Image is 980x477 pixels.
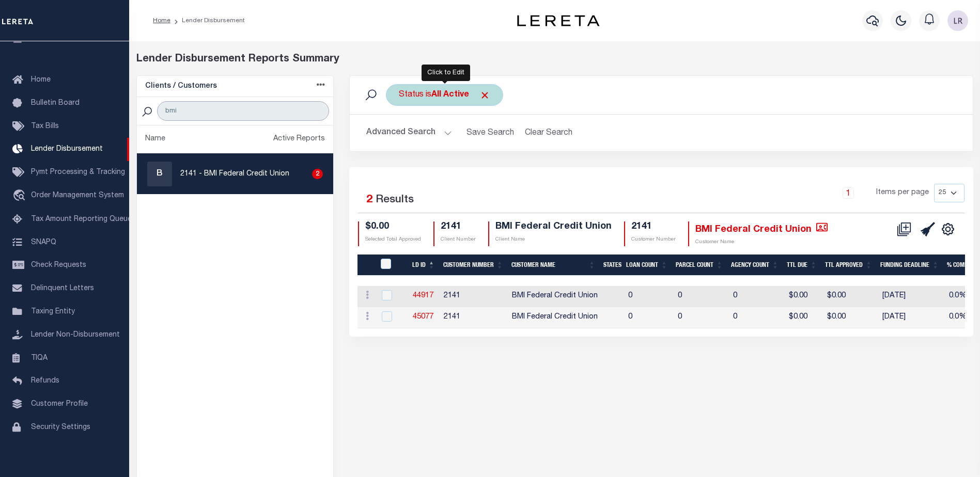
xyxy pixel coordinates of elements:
th: Parcel Count: activate to sort column ascending [672,255,727,276]
td: 2141 [440,286,508,307]
p: Customer Number [631,236,676,244]
h4: BMI Federal Credit Union [695,221,828,235]
label: Results [376,192,414,209]
b: All Active [431,91,469,99]
td: [DATE] [878,307,945,328]
h4: 2141 [631,221,676,233]
span: Security Settings [31,424,90,431]
td: 2141 [440,307,508,328]
p: 2141 - BMI Federal Credit Union [180,169,289,180]
td: 0 [624,286,674,307]
h4: $0.00 [365,221,421,233]
td: 0 [729,286,785,307]
p: Client Name [495,236,612,244]
button: Clear Search [520,123,577,143]
h4: 2141 [441,221,476,233]
td: BMI Federal Credit Union [508,307,602,328]
a: Home [153,18,170,24]
th: Customer Number: activate to sort column ascending [439,255,507,276]
span: TIQA [31,354,48,361]
span: Bulletin Board [31,100,80,107]
span: Click to Remove [479,90,490,101]
td: BMI Federal Credit Union [508,286,602,307]
th: LDID [375,255,408,276]
span: Pymt Processing & Tracking [31,169,125,176]
th: Agency Count: activate to sort column ascending [727,255,783,276]
h5: Clients / Customers [145,82,217,91]
h4: BMI Federal Credit Union [495,221,612,233]
p: Selected Total Approved [365,236,421,244]
button: Advanced Search [366,123,452,143]
span: 2 [366,195,372,205]
th: Ttl Approved: activate to sort column ascending [821,255,876,276]
th: Funding Deadline: activate to sort column ascending [876,255,943,276]
td: $0.00 [823,286,878,307]
button: Save Search [460,123,520,143]
span: SNAPQ [31,239,56,246]
td: $0.00 [785,286,823,307]
div: Active Reports [273,134,325,145]
span: Delinquent Letters [31,285,94,292]
a: 44917 [413,292,433,299]
span: Lender Non-Disbursement [31,331,120,339]
td: $0.00 [823,307,878,328]
th: LD ID: activate to sort column descending [408,255,439,276]
th: Loan Count: activate to sort column ascending [622,255,672,276]
div: Click to Edit [422,65,470,81]
td: [DATE] [878,286,945,307]
p: Client Number [441,236,476,244]
span: Taxing Entity [31,308,75,315]
div: B [147,162,172,186]
span: Check Requests [31,262,86,269]
i: travel_explore [12,189,29,203]
th: Ttl Due: activate to sort column ascending [783,255,821,276]
th: Customer Name: activate to sort column ascending [507,255,600,276]
div: Name [145,134,165,145]
span: Customer Profile [31,401,88,408]
span: Tax Amount Reporting Queue [31,216,132,223]
div: Lender Disbursement Reports Summary [136,52,973,67]
img: logo-dark.svg [517,15,600,26]
td: 0 [674,286,729,307]
p: Customer Name [695,239,828,246]
a: 45077 [413,313,433,321]
span: Order Management System [31,192,124,199]
span: Refunds [31,377,59,385]
a: 1 [843,187,854,199]
div: Status is [386,84,503,106]
td: $0.00 [785,307,823,328]
a: B2141 - BMI Federal Credit Union2 [137,154,334,194]
div: 2 [312,169,323,179]
span: Lender Disbursement [31,146,103,153]
span: Tax Bills [31,123,59,130]
td: 0 [624,307,674,328]
input: Search Customer [157,101,329,121]
td: 0 [729,307,785,328]
span: Home [31,76,51,84]
li: Lender Disbursement [170,16,245,25]
span: Items per page [876,187,929,199]
th: States [599,255,622,276]
td: 0 [674,307,729,328]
